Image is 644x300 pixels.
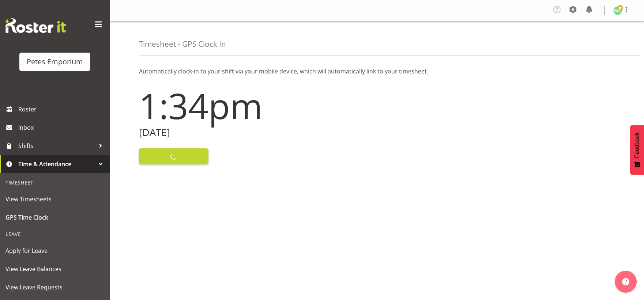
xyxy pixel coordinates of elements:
span: Shifts [18,140,95,151]
span: Apply for Leave [5,245,104,256]
a: View Leave Requests [2,278,108,296]
span: Roster [18,104,106,115]
span: View Leave Balances [5,263,104,274]
div: Leave [2,227,108,242]
span: Inbox [18,122,106,133]
p: Automatically clock-in to your shift via your mobile device, which will automatically link to you... [139,67,615,76]
span: GPS Time Clock [5,212,104,223]
button: Feedback - Show survey [630,125,644,175]
h2: [DATE] [139,127,373,138]
span: Time & Attendance [18,159,95,170]
a: Apply for Leave [2,242,108,260]
img: Rosterit website logo [5,18,66,33]
a: View Timesheets [2,190,108,208]
span: View Leave Requests [5,282,104,293]
img: help-xxl-2.png [622,278,629,285]
a: View Leave Balances [2,260,108,278]
h4: Timesheet - GPS Clock In [139,40,226,48]
span: View Timesheets [5,194,104,205]
div: Petes Emporium [27,56,83,67]
span: Feedback [634,132,640,158]
h1: 1:34pm [139,86,373,125]
a: GPS Time Clock [2,208,108,227]
img: melanie-richardson713.jpg [613,6,622,15]
div: Timesheet [2,175,108,190]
